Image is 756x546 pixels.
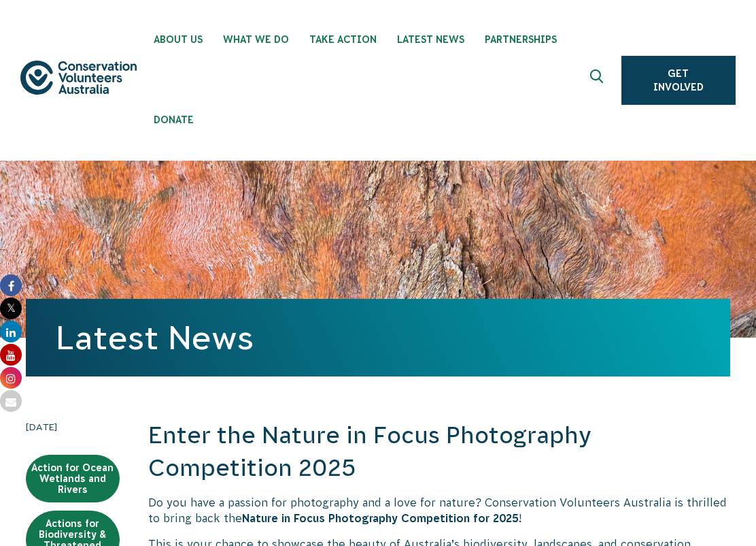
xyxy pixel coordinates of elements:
[148,419,730,484] h2: Enter the Nature in Focus Photography Competition 2025
[621,56,736,105] a: Get Involved
[485,34,557,45] span: Partnerships
[154,34,203,45] span: About Us
[148,495,730,526] p: Do you have a passion for photography and a love for nature? Conservation Volunteers Australia is...
[582,64,615,97] button: Expand search box Close search box
[223,34,289,45] span: What We Do
[309,34,377,45] span: Take Action
[242,512,519,524] strong: Nature in Focus Photography Competition for 2025
[26,455,120,502] a: Action for Ocean Wetlands and Rivers
[56,319,254,356] a: Latest News
[20,61,137,95] img: logo.svg
[589,69,606,91] span: Expand search box
[397,34,464,45] span: Latest News
[26,419,120,434] time: [DATE]
[154,114,194,125] span: Donate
